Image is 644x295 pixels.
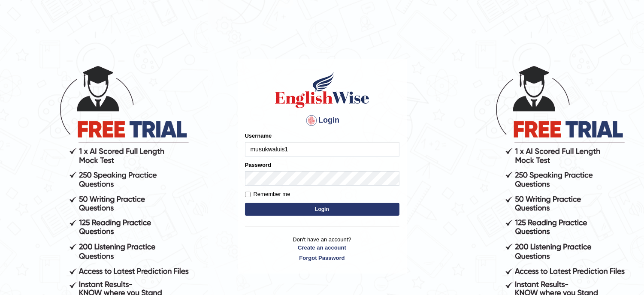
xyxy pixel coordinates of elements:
[245,132,272,140] label: Username
[245,244,399,252] a: Create an account
[245,190,290,199] label: Remember me
[273,71,371,109] img: Logo of English Wise sign in for intelligent practice with AI
[245,203,399,216] button: Login
[245,161,271,169] label: Password
[245,254,399,262] a: Forgot Password
[245,235,399,262] p: Don't have an account?
[245,192,251,197] input: Remember me
[245,114,399,127] h4: Login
